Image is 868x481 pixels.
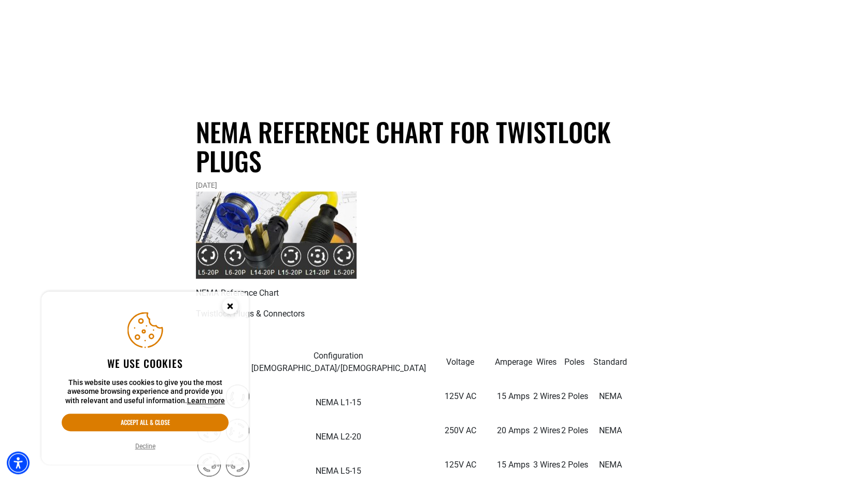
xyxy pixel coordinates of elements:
[196,191,357,279] img: Nema Twistlock Plug Types
[7,451,30,474] div: Accessibility Menu
[427,390,494,403] p: 125V AC
[593,357,627,367] strong: Standard
[495,424,532,437] p: 20 Amps
[561,459,588,471] p: 2 Poles
[196,309,305,319] strong: Twistlock Plugs & Connectors
[564,357,585,367] strong: Poles
[589,459,632,471] p: NEMA
[495,357,532,367] strong: Amperage
[197,453,249,476] img: NEMA L5-15
[316,466,361,476] strong: NEMA L5-15
[533,390,560,403] p: 2 Wires
[495,390,532,403] p: 15 Amps
[196,288,279,298] strong: NEMA Reference Chart
[316,432,361,442] strong: NEMA L2-20
[536,357,557,367] strong: Wires
[561,424,588,437] p: 2 Poles
[427,424,494,437] p: 250V AC
[196,117,673,175] h1: NEMA Reference Chart for Twistlock Plugs
[41,292,249,465] aside: Cookie Consent
[495,459,532,471] p: 15 Amps
[62,378,229,406] p: This website uses cookies to give you the most awesome browsing experience and provide you with r...
[427,459,494,471] p: 125V AC
[316,397,361,407] strong: NEMA L1-15
[561,390,588,403] p: 2 Poles
[62,414,229,431] button: Accept all & close
[533,459,560,471] p: 3 Wires
[446,357,474,367] strong: Voltage
[132,441,159,451] button: Decline
[187,396,225,405] a: This website uses cookies to give you the most awesome browsing experience and provide you with r...
[62,356,229,370] h2: We use cookies
[196,181,217,189] time: [DATE]
[533,424,560,437] p: 2 Wires
[589,424,632,437] p: NEMA
[251,351,426,373] strong: Configuration [DEMOGRAPHIC_DATA]/[DEMOGRAPHIC_DATA]
[589,390,632,403] p: NEMA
